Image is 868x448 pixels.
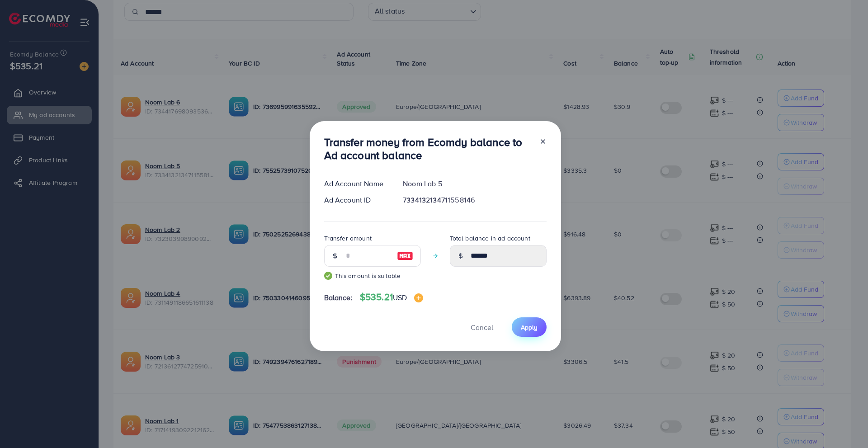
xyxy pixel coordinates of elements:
small: This amount is suitable [324,271,421,280]
span: USD [393,292,407,302]
button: Apply [512,317,547,337]
img: image [414,293,423,302]
div: 7334132134711558146 [396,195,553,205]
span: Apply [521,323,538,332]
h3: Transfer money from Ecomdy balance to Ad account balance [324,136,532,162]
span: Balance: [324,292,353,303]
img: guide [324,272,332,280]
div: Noom Lab 5 [396,179,553,189]
label: Total balance in ad account [450,234,530,243]
iframe: Chat [830,407,861,441]
div: Ad Account ID [317,195,396,205]
label: Transfer amount [324,234,372,243]
img: image [397,250,413,261]
h4: $535.21 [360,292,424,303]
button: Cancel [459,317,505,337]
div: Ad Account Name [317,179,396,189]
span: Cancel [471,322,493,332]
